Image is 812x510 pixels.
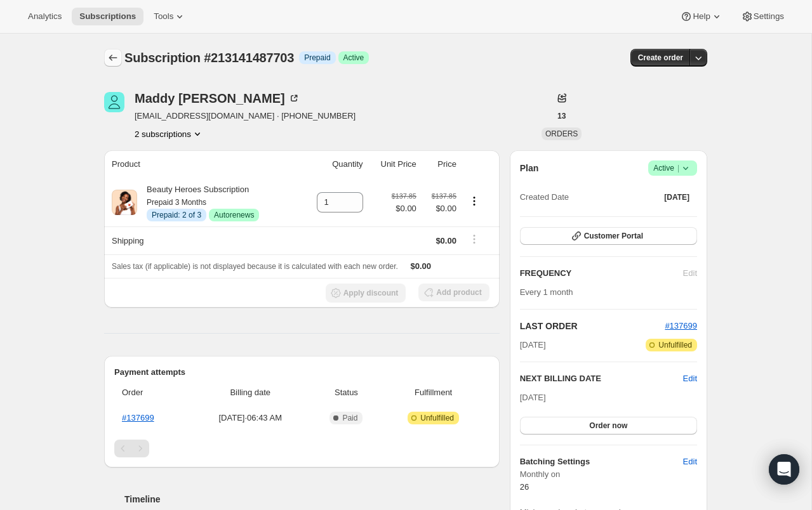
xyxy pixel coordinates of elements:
button: Order now [520,417,697,435]
span: Monthly on [520,468,697,481]
span: Active [653,162,692,174]
div: Maddy [PERSON_NAME] [135,92,300,105]
th: Unit Price [367,150,420,178]
th: Order [114,379,189,407]
span: Create order [638,53,683,63]
span: Autorenews [214,210,254,220]
small: Prepaid 3 Months [147,198,206,207]
button: Help [672,8,730,25]
span: Tools [154,11,173,22]
span: Customer Portal [584,231,643,241]
div: Open Intercom Messenger [769,454,799,485]
a: #137699 [665,321,697,330]
h6: Batching Settings [520,455,683,468]
span: [DATE] [520,339,546,351]
img: product img [112,190,137,215]
button: Analytics [20,8,69,25]
small: $137.85 [432,192,456,200]
button: Tools [146,8,194,25]
span: Maddy Jubb [104,92,124,112]
button: Customer Portal [520,227,697,245]
span: Unfulfilled [658,340,692,350]
span: Prepaid: 2 of 3 [152,210,201,220]
span: [DATE] [520,393,546,402]
span: ORDERS [545,129,578,138]
span: Billing date [193,386,307,399]
th: Product [104,150,300,178]
span: 13 [557,111,566,121]
th: Price [420,150,460,178]
span: Paid [342,413,357,423]
th: Shipping [104,226,300,254]
button: Edit [676,452,705,472]
a: #137699 [122,413,154,422]
span: Analytics [28,11,62,22]
button: 13 [550,107,573,125]
span: Prepaid [304,53,330,63]
span: [EMAIL_ADDRESS][DOMAIN_NAME] · [PHONE_NUMBER] [135,110,356,122]
span: Order now [589,421,627,431]
span: Created Date [520,191,569,204]
span: | [677,163,679,173]
h2: Payment attempts [114,366,489,379]
span: Edit [683,455,697,468]
span: Settings [754,11,784,22]
span: Fulfillment [385,386,482,399]
span: Sales tax (if applicable) is not displayed because it is calculated with each new order. [112,262,398,271]
button: [DATE] [656,188,697,206]
span: 26 [520,482,529,492]
th: Quantity [300,150,367,178]
span: Help [693,11,710,22]
small: $137.85 [392,192,416,200]
h2: Plan [520,162,539,174]
span: [DATE] · 06:43 AM [193,412,307,424]
span: Active [343,53,364,63]
button: Create order [630,49,691,67]
h2: Timeline [124,493,500,506]
button: Shipping actions [464,232,484,246]
button: #137699 [665,320,697,332]
button: Product actions [464,194,484,208]
span: [DATE] [664,192,689,202]
span: $0.00 [424,202,456,215]
span: $0.00 [392,202,416,215]
span: Subscriptions [79,11,136,22]
h2: LAST ORDER [520,320,665,332]
nav: Pagination [114,440,489,457]
button: Settings [733,8,792,25]
div: Beauty Heroes Subscription [137,183,259,221]
span: Subscription #213141487703 [124,51,294,65]
span: Status [315,386,377,399]
button: Subscriptions [72,8,143,25]
span: $0.00 [436,236,456,245]
span: Unfulfilled [420,413,454,423]
span: $0.00 [411,261,432,271]
button: Product actions [135,128,204,140]
h2: NEXT BILLING DATE [520,372,683,385]
button: Subscriptions [104,49,122,67]
h2: FREQUENCY [520,267,683,280]
button: Edit [683,372,697,385]
span: Every 1 month [520,287,573,297]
